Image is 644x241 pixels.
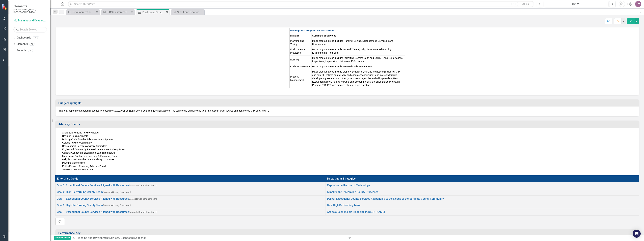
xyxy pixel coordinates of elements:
h3: Budget Highlights [58,102,637,105]
li: Public Facilities Financing Advisory Board [62,164,635,168]
li: Affordable Housing Advisory Board [62,131,635,134]
strong: Division [290,34,299,37]
span: Sarasota County Dashboard [103,191,131,193]
span: Sarasota County Dashboard [129,184,157,187]
a: Act as a Responsible Financial [PERSON_NAME] [327,210,385,214]
div: % of Land Development On Time Reviews [177,10,204,14]
a: Simplify and Streamline County Processes [327,190,378,194]
div: Enterprise Goals [57,177,324,181]
li: Englewood Community Redevelopment Area Advisory Board [62,148,635,151]
a: Goal 2: High-Performing County Team [57,204,103,207]
button: Oct-25 [544,1,608,7]
div: Department Strategies [327,177,637,181]
div: 50 [30,43,35,46]
td: Major program areas include property acquisition, surplus and leasing including: CIP and non-CIP ... [311,69,405,88]
a: Be a High Performing Team [327,204,361,207]
div: Open Intercom Messenger [633,230,641,238]
div: 24 [28,49,33,52]
a: Planning and Development Services [77,236,119,239]
input: Search ClearPoint... [68,1,534,7]
td: Double-Click to Edit Right Click for Context Menu [326,209,639,216]
td: Double-Click to Edit Right Click for Context Menu [56,202,326,209]
a: Reports [17,49,26,52]
a: Development Trends [67,10,95,14]
h3: Performance Key [58,232,637,235]
a: PDS Customer Service w/ Accela [102,10,130,14]
div: PDS Customer Service w/ Accela [108,10,130,14]
span: Elements [13,4,47,8]
img: ClearPoint Strategy [2,4,8,10]
td: Double-Click to Edit Right Click for Context Menu [56,182,326,189]
li: Mechanical Contractors Licensing & Examining Board [62,154,635,158]
div: Dashboard Snapshot [121,236,146,239]
li: Sarasota Tree Advisory Council [62,168,635,171]
td: Double-Click to Edit Right Click for Context Menu [326,202,639,209]
td: Major program areas include: General Code Enforcement [311,64,405,69]
a: % of Land Development On Time Reviews [172,10,204,14]
span: Sarasota County Dashboard [103,204,131,207]
span: Sarasota County Dashboard [129,197,157,200]
a: Goal 1: Exceptional County Services Aligned with Resources [57,210,129,214]
td: Double-Click to Edit Right Click for Context Menu [56,209,326,216]
li: Neighborhood Initiative Grant Advisory Committee [62,158,635,161]
li: Building Code Board of Adjustments and Appeals [62,138,635,141]
li: Board of Zoning Appeals [62,134,635,138]
strong: Planning and Development Services Divisions [290,29,334,32]
span: Sarasota County Dashboard [129,211,157,213]
div: Oct-25 [545,2,607,6]
td: Major program areas include: Air and Water Quality, Environmental Planning, Environmental Permitting [311,47,405,55]
button: RV [635,1,641,7]
h3: Advisory Boards [58,123,637,126]
td: Code Enforcement [289,64,311,69]
a: Goal 1: Exceptional County Services Aligned with Resources [57,197,129,200]
input: Search Below... [13,27,47,32]
td: Double-Click to Edit Right Click for Context Menu [56,189,326,195]
td: Property Management [289,69,311,88]
a: Dashboards [17,36,31,40]
button: Search [517,2,533,6]
a: Deliver Exceptional County Services Responding to the Needs of the Sarasota County Community [327,197,444,200]
li: General Contractors Licensing & Examining Board [62,151,635,154]
td: Major program areas include: Permitting Centers North and South, Plans Examinations, Inspections,... [311,55,405,64]
div: » [72,236,345,240]
a: Elements [17,42,28,46]
div: Dashboard Snapshot [142,10,165,15]
p: Planning and Zoning [290,39,310,46]
div: 105 [33,36,39,39]
td: Double-Click to Edit Right Click for Context Menu [326,195,639,202]
td: Building [289,55,311,64]
p: The total department operating budget increased by $9,022,011 or 21.5% over Fiscal Year [DATE] Ad... [59,109,635,112]
li: Planning Commission [62,161,635,164]
a: Planning and Development Services [13,19,47,23]
li: Development Services Advisory Committee [62,144,635,148]
td: Double-Click to Edit Right Click for Context Menu [326,189,639,195]
td: Major program areas include: Planning, Zoning, Neighborhood Services, Land Development [311,38,405,47]
span: Search [522,3,529,5]
td: Double-Click to Edit Right Click for Context Menu [326,182,639,189]
li: Coastal Advisory Committee [62,141,635,144]
td: Environmental Protection [289,47,311,55]
strong: Summary of Services [312,34,336,37]
a: Goal 1: Exceptional County Services Aligned with Resources [57,184,129,187]
td: Double-Click to Edit Right Click for Context Menu [56,195,326,202]
small: [GEOGRAPHIC_DATA], [GEOGRAPHIC_DATA] [13,8,47,14]
a: Capitalize on the use of Technology [327,184,370,187]
div: Development Trends [73,10,95,14]
a: Goal 2: High-Performing County Team [57,190,103,194]
span: Scorecard Admin [54,236,71,240]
